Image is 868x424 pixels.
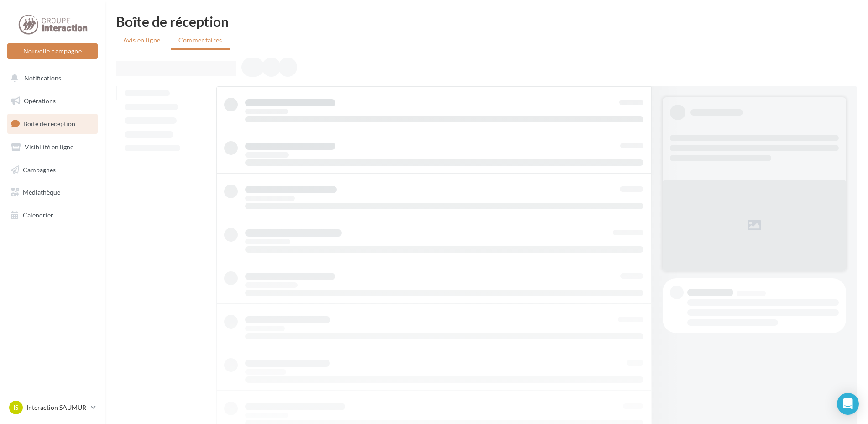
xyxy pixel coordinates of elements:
span: Opérations [24,97,56,105]
button: Nouvelle campagne [7,43,98,59]
a: Calendrier [5,206,99,225]
span: Calendrier [23,211,53,219]
a: Médiathèque [5,183,99,202]
div: Open Intercom Messenger [837,393,859,415]
p: Interaction SAUMUR [26,403,87,412]
span: IS [13,403,19,412]
a: Visibilité en ligne [5,138,99,157]
span: Visibilité en ligne [25,143,73,151]
span: Avis en ligne [123,36,161,45]
div: Boîte de réception [116,15,857,28]
span: Médiathèque [23,188,60,196]
span: Notifications [24,74,61,82]
a: Campagnes [5,160,99,180]
span: Boîte de réception [23,120,75,127]
a: IS Interaction SAUMUR [7,399,98,416]
a: Opérations [5,91,99,111]
a: Boîte de réception [5,114,99,133]
button: Notifications [5,69,96,88]
span: Campagnes [23,165,56,173]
